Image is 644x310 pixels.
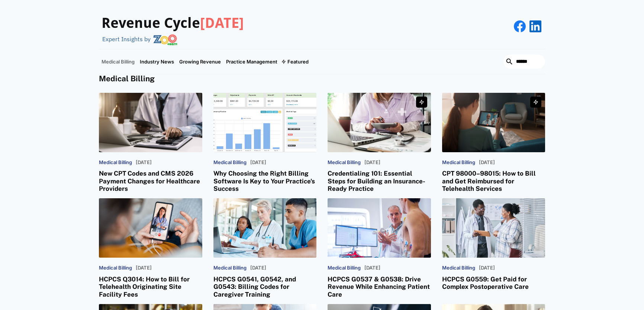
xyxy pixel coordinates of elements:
[99,7,244,45] a: Revenue Cycle[DATE]Expert Insights by
[328,160,361,166] p: Medical Billing
[99,74,545,84] h4: Medical Billing
[177,49,223,74] a: Growing Revenue
[137,49,177,74] a: Industry News
[99,93,202,193] a: Medical Billing[DATE]New CPT Codes and CMS 2026 Payment Changes for Healthcare Providers
[479,265,495,271] p: [DATE]
[328,170,431,192] h3: Credentialing 101: Essential Steps for Building an Insurance-Ready Practice
[442,93,545,193] a: Medical Billing[DATE]CPT 98000–98015: How to Bill and Get Reimbursed for Telehealth Services
[442,275,545,291] h3: HCPCS G0559: Get Paid for Complex Postoperative Care
[287,59,309,65] div: Featured
[442,160,475,166] p: Medical Billing
[102,36,151,43] div: Expert Insights by
[213,170,317,192] h3: Why Choosing the Right Billing Software Is Key to Your Practice's Success
[213,93,317,193] a: Medical Billing[DATE]Why Choosing the Right Billing Software Is Key to Your Practice's Success
[250,265,266,271] p: [DATE]
[442,170,545,192] h3: CPT 98000–98015: How to Bill and Get Reimbursed for Telehealth Services
[280,49,311,74] div: Featured
[364,160,380,166] p: [DATE]
[99,170,202,192] h3: New CPT Codes and CMS 2026 Payment Changes for Healthcare Providers
[99,198,202,298] a: Medical Billing[DATE]HCPCS Q3014: How to Bill for Telehealth Originating Site Facility Fees
[213,160,247,166] p: Medical Billing
[479,160,495,166] p: [DATE]
[328,198,431,298] a: Medical Billing[DATE]HCPCS G0537 & G0538: Drive Revenue While Enhancing Patient Care
[136,160,152,166] p: [DATE]
[213,198,317,298] a: Medical Billing[DATE]HCPCS G0541, G0542, and G0543: Billing Codes for Caregiver Training
[200,15,244,31] span: [DATE]
[99,160,132,166] p: Medical Billing
[99,265,132,271] p: Medical Billing
[442,265,475,271] p: Medical Billing
[213,265,247,271] p: Medical Billing
[250,160,266,166] p: [DATE]
[328,93,431,193] a: Medical Billing[DATE]Credentialing 101: Essential Steps for Building an Insurance-Ready Practice
[99,275,202,298] h3: HCPCS Q3014: How to Bill for Telehealth Originating Site Facility Fees
[328,265,361,271] p: Medical Billing
[99,49,137,74] a: Medical Billing
[328,275,431,298] h3: HCPCS G0537 & G0538: Drive Revenue While Enhancing Patient Care
[213,275,317,298] h3: HCPCS G0541, G0542, and G0543: Billing Codes for Caregiver Training
[136,265,152,271] p: [DATE]
[364,265,380,271] p: [DATE]
[223,49,280,74] a: Practice Management
[102,15,244,32] h3: Revenue Cycle
[442,198,545,290] a: Medical Billing[DATE]HCPCS G0559: Get Paid for Complex Postoperative Care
